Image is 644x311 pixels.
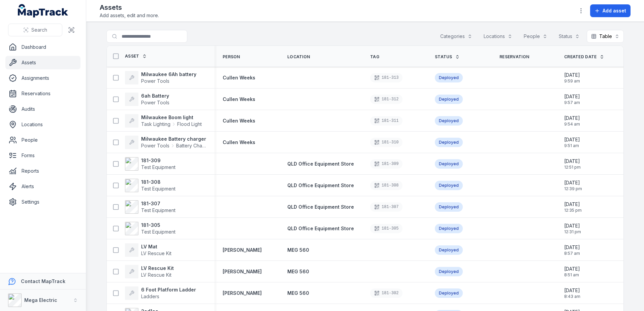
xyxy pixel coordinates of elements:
span: Search [31,27,47,33]
a: 6ah BatteryPower Tools [125,93,169,106]
a: LV MatLV Rescue Kit [125,243,171,257]
strong: Mega Electric [24,297,57,303]
span: Location [287,54,310,60]
span: QLD Office Equipment Store [287,226,354,231]
a: Cullen Weeks [223,139,255,146]
a: Milwaukee Battery chargerPower ToolsBattery Charger [125,136,206,149]
span: [DATE] [564,244,580,251]
strong: LV Rescue Kit [141,265,174,272]
span: 8:51 am [564,272,580,278]
div: 181-309 [370,159,402,169]
span: 8:43 am [564,294,580,299]
a: Cullen Weeks [223,96,255,103]
div: Deployed [435,267,463,276]
a: MEG 560 [287,247,309,253]
strong: LV Mat [141,243,171,250]
a: Reports [5,164,80,178]
a: Audits [5,102,80,116]
strong: [PERSON_NAME] [223,247,262,253]
a: MEG 560 [287,268,309,275]
time: 02/09/2025, 9:51:18 am [564,136,580,148]
span: Power Tools [141,142,169,149]
a: 181-305Test Equipment [125,222,175,235]
span: Test Equipment [141,186,175,192]
a: Milwaukee 6Ah batteryPower Tools [125,71,196,84]
time: 25/08/2025, 8:43:07 am [564,287,580,299]
span: [DATE] [564,93,580,100]
span: Power Tools [141,78,169,84]
div: 181-302 [370,288,402,298]
a: MapTrack [18,4,68,18]
span: LV Rescue Kit [141,272,171,278]
h2: Assets [100,3,159,12]
a: LV Rescue KitLV Rescue Kit [125,265,174,278]
time: 02/09/2025, 9:54:53 am [564,115,580,127]
a: Asset [125,54,147,59]
time: 02/09/2025, 9:59:18 am [564,72,580,84]
span: 9:57 am [564,100,580,105]
time: 01/09/2025, 12:31:34 pm [564,222,581,235]
a: QLD Office Equipment Store [287,225,354,232]
a: People [5,133,80,147]
span: Flood Light [177,121,202,128]
span: [DATE] [564,201,582,208]
div: 181-308 [370,181,402,190]
strong: Milwaukee Boom light [141,114,202,121]
span: MEG 560 [287,290,309,296]
time: 25/08/2025, 8:57:43 am [564,244,580,256]
a: QLD Office Equipment Store [287,161,354,167]
time: 01/09/2025, 12:51:57 pm [564,158,581,170]
div: Deployed [435,116,463,126]
span: Test Equipment [141,207,175,213]
a: Forms [5,149,80,162]
strong: 181-307 [141,200,175,207]
a: Assignments [5,71,80,85]
span: [DATE] [564,115,580,122]
time: 01/09/2025, 12:35:54 pm [564,201,582,213]
span: QLD Office Equipment Store [287,161,354,167]
span: [DATE] [564,222,581,229]
span: MEG 560 [287,269,309,274]
a: Settings [5,195,80,209]
div: Deployed [435,73,463,82]
span: Person [223,54,240,60]
a: QLD Office Equipment Store [287,204,354,210]
div: Deployed [435,245,463,255]
span: MEG 560 [287,247,309,253]
span: Status [435,54,452,60]
span: 8:57 am [564,251,580,256]
a: Status [435,54,460,60]
button: Table [587,30,624,43]
span: Tag [370,54,379,60]
a: Cullen Weeks [223,74,255,81]
button: People [519,30,552,43]
span: Task Lighting [141,121,170,128]
div: 181-312 [370,95,402,104]
strong: 181-309 [141,157,175,164]
span: [DATE] [564,287,580,294]
span: Test Equipment [141,164,175,170]
a: Dashboard [5,40,80,54]
span: Ladders [141,293,159,299]
div: Deployed [435,288,463,298]
a: Assets [5,56,80,69]
strong: 181-308 [141,179,175,185]
span: 12:51 pm [564,165,581,170]
strong: [PERSON_NAME] [223,268,262,275]
span: [DATE] [564,136,580,143]
button: Status [554,30,584,43]
a: Cullen Weeks [223,117,255,124]
span: Add assets, edit and more. [100,12,159,19]
a: Created Date [564,54,604,60]
a: MEG 560 [287,290,309,297]
span: Add asset [603,7,626,14]
div: 181-307 [370,202,402,212]
a: [PERSON_NAME] [223,290,262,297]
strong: 6 Foot Platform Ladder [141,286,196,293]
div: Deployed [435,95,463,104]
